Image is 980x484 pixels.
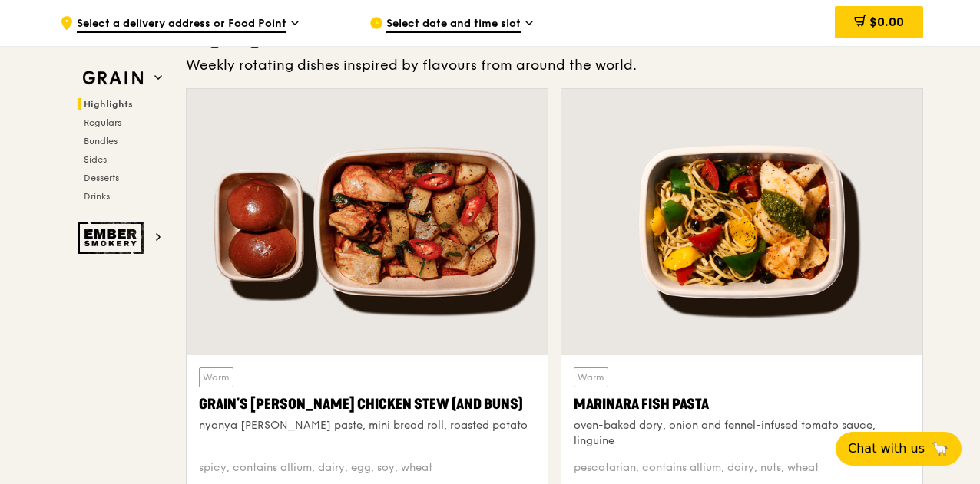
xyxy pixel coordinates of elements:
img: Grain web logo [78,64,148,92]
span: Bundles [84,136,118,147]
span: Highlights [84,99,133,110]
div: oven-baked dory, onion and fennel-infused tomato sauce, linguine [574,418,910,449]
div: pescatarian, contains allium, dairy, nuts, wheat [574,460,910,476]
span: Sides [84,154,107,165]
div: Grain's [PERSON_NAME] Chicken Stew (and buns) [199,393,535,415]
span: Select date and time slot [386,16,521,33]
span: Regulars [84,117,121,128]
img: Ember Smokery web logo [78,222,148,254]
div: Weekly rotating dishes inspired by flavours from around the world. [186,54,923,76]
div: Marinara Fish Pasta [574,393,910,415]
span: Select a delivery address or Food Point [77,16,286,33]
div: Warm [199,367,233,387]
button: Chat with us🦙 [836,432,962,466]
span: Desserts [84,173,119,183]
div: Warm [574,367,608,387]
span: Drinks [84,191,110,202]
span: 🦙 [931,440,949,458]
span: $0.00 [869,15,904,29]
div: spicy, contains allium, dairy, egg, soy, wheat [199,460,535,476]
div: nyonya [PERSON_NAME] paste, mini bread roll, roasted potato [199,418,535,433]
span: Chat with us [848,440,925,458]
